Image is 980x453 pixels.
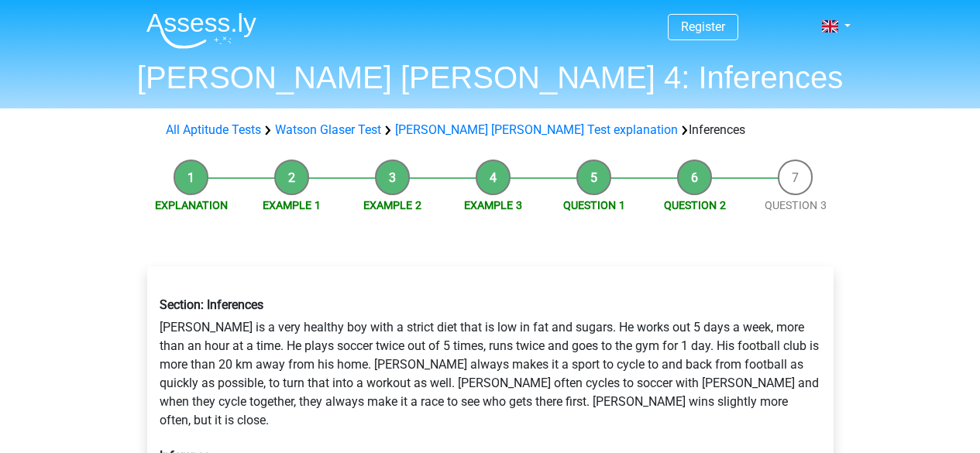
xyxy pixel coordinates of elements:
[464,199,522,211] a: Example 3
[155,199,228,211] a: Explanation
[146,12,256,49] img: Assessly
[160,297,821,312] h6: Section: Inferences
[765,199,827,211] a: Question 3
[363,199,421,211] a: Example 2
[563,199,625,211] a: Question 1
[681,19,725,34] a: Register
[263,199,321,211] a: Example 1
[664,199,726,211] a: Question 2
[275,122,381,137] a: Watson Glaser Test
[166,122,261,137] a: All Aptitude Tests
[395,122,678,137] a: [PERSON_NAME] [PERSON_NAME] Test explanation
[134,59,847,96] h1: [PERSON_NAME] [PERSON_NAME] 4: Inferences
[160,121,821,139] div: Inferences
